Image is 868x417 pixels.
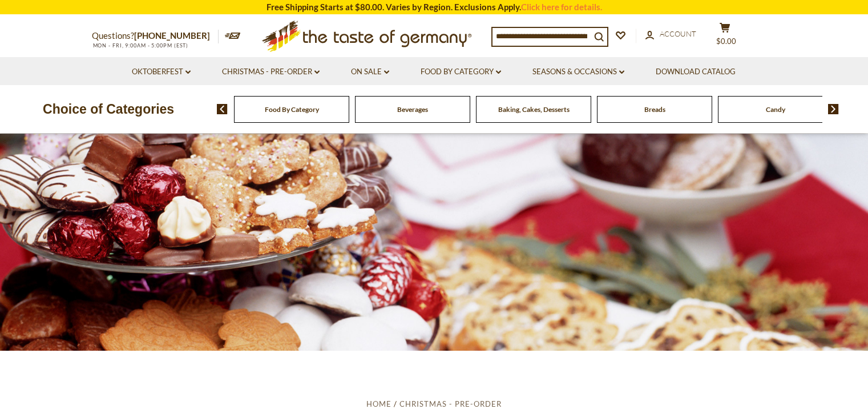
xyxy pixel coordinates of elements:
[644,105,665,114] a: Breads
[708,22,742,51] button: $0.00
[217,104,228,114] img: previous arrow
[521,2,602,12] a: Click here for details.
[397,105,428,114] a: Beverages
[532,66,624,78] a: Seasons & Occasions
[351,66,389,78] a: On Sale
[645,28,696,41] a: Account
[421,66,501,78] a: Food By Category
[656,66,736,78] a: Download Catalog
[766,105,785,114] a: Candy
[660,29,696,38] span: Account
[222,66,320,78] a: Christmas - PRE-ORDER
[265,105,319,114] a: Food By Category
[498,105,570,114] a: Baking, Cakes, Desserts
[134,30,210,41] a: [PHONE_NUMBER]
[828,104,839,114] img: next arrow
[92,29,219,43] p: Questions?
[132,66,191,78] a: Oktoberfest
[399,399,502,408] a: Christmas - PRE-ORDER
[366,399,391,408] a: Home
[92,42,189,49] span: MON - FRI, 9:00AM - 5:00PM (EST)
[716,37,736,46] span: $0.00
